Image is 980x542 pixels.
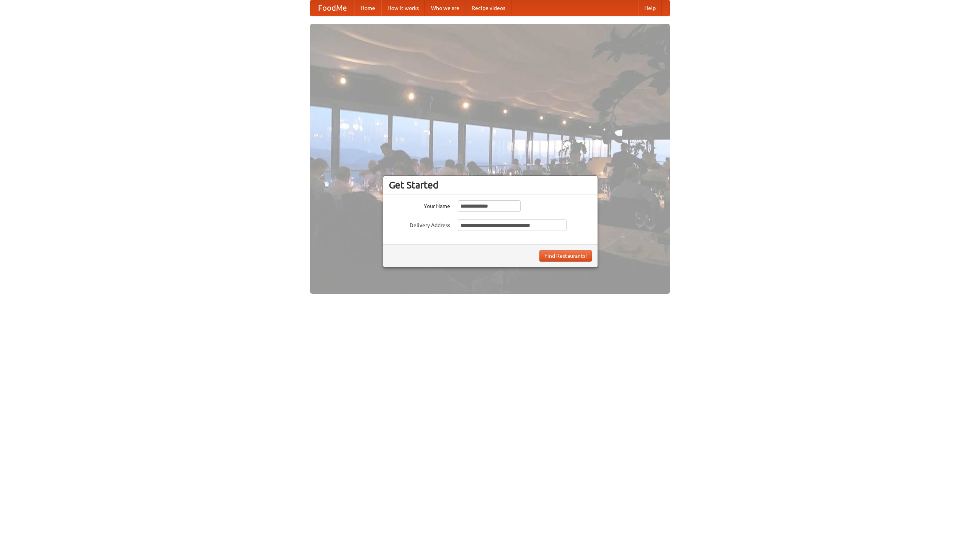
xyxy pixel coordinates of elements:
h3: Get Started [389,179,592,191]
a: Who we are [425,0,465,16]
a: Home [354,0,381,16]
label: Your Name [389,200,450,210]
button: Find Restaurants! [539,250,592,262]
a: Help [638,0,662,16]
a: Recipe videos [465,0,511,16]
label: Delivery Address [389,219,450,229]
a: How it works [381,0,425,16]
a: FoodMe [310,0,354,16]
